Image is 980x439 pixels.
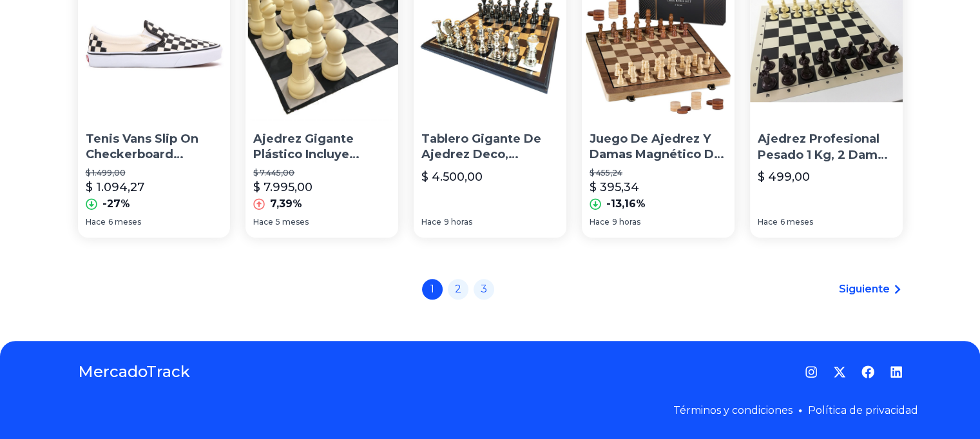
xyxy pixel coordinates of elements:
[86,131,223,163] p: Tenis Vans Slip On Checkerboard Ajedrez
[780,217,813,227] span: 6 meses
[758,131,895,163] p: Ajedrez Profesional Pesado 1 Kg, 2 Damas Extras Gratis
[253,168,390,178] p: $ 7.445,00
[808,404,918,416] a: Política de privacidad
[758,217,778,227] span: Hace
[421,131,559,163] p: Tablero Gigante De Ajedrez Deco, Completo, Metálico.
[78,362,190,382] a: MercadoTrack
[421,217,441,227] span: Hace
[805,365,818,378] a: Instagram
[448,279,468,300] a: 2
[253,217,273,227] span: Hace
[590,217,610,227] span: Hace
[86,168,223,178] p: $ 1.499,00
[833,365,846,378] a: Twitter
[590,168,727,178] p: $ 455,24
[606,196,646,212] p: -13,16%
[86,217,106,227] span: Hace
[758,168,810,186] p: $ 499,00
[108,217,141,227] span: 6 meses
[474,279,494,300] a: 3
[861,365,874,378] a: Facebook
[253,178,312,196] p: $ 7.995,00
[444,217,472,227] span: 9 horas
[253,131,390,163] p: Ajedrez Gigante Plástico Incluye Tablero Envío Gratis
[276,217,309,227] span: 5 meses
[890,365,903,378] a: LinkedIn
[270,196,302,212] p: 7,39%
[612,217,640,227] span: 9 horas
[839,281,890,297] span: Siguiente
[590,131,727,163] p: Juego De Ajedrez Y Damas Magnético De 39x39 Cm
[839,281,903,297] a: Siguiente
[86,178,144,196] p: $ 1.094,27
[590,178,639,196] p: $ 395,34
[102,196,130,212] p: -27%
[421,168,483,186] p: $ 4.500,00
[673,404,793,416] a: Términos y condiciones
